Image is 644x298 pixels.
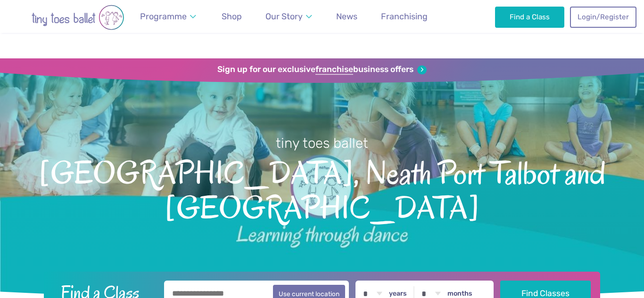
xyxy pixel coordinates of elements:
img: tiny toes ballet [12,5,144,30]
a: Franchising [377,6,432,27]
span: [GEOGRAPHIC_DATA], Neath Port Talbot and [GEOGRAPHIC_DATA] [17,153,627,226]
strong: franchise [315,64,353,75]
label: years [389,290,407,298]
a: Login/Register [570,7,636,27]
a: Programme [136,6,201,27]
label: months [447,290,472,298]
a: Our Story [261,6,317,27]
a: Find a Class [495,7,564,27]
a: Shop [217,6,246,27]
span: News [336,11,357,21]
a: News [332,6,362,27]
span: Shop [222,11,242,21]
span: Our Story [265,11,303,21]
span: Franchising [381,11,428,21]
span: Programme [140,11,187,21]
small: tiny toes ballet [276,135,368,151]
a: Sign up for our exclusivefranchisebusiness offers [217,64,426,75]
